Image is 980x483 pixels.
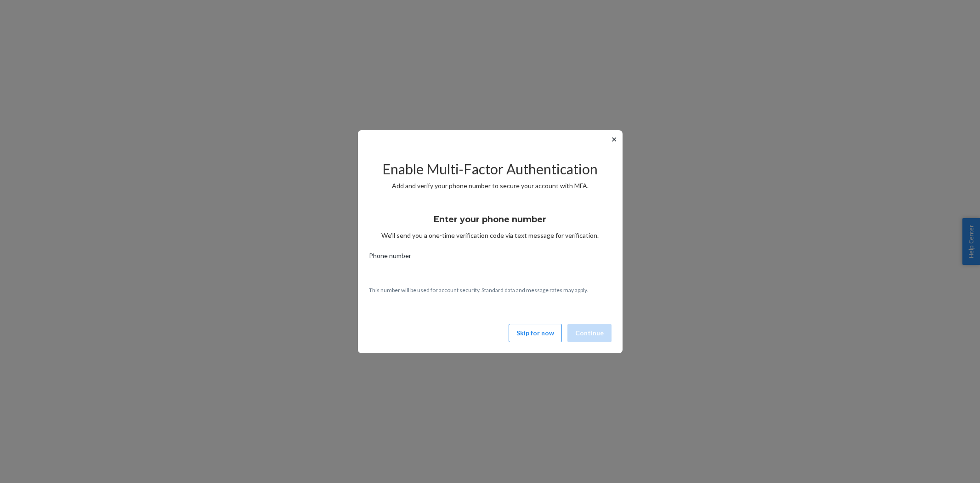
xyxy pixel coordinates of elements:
[369,251,411,264] span: Phone number
[369,161,612,177] h2: Enable Multi-Factor Authentication
[369,206,612,240] div: We’ll send you a one-time verification code via text message for verification.
[509,324,562,342] button: Skip for now
[567,324,612,342] button: Continue
[369,286,612,294] p: This number will be used for account security. Standard data and message rates may apply.
[369,181,612,190] p: Add and verify your phone number to secure your account with MFA.
[434,213,546,225] h3: Enter your phone number
[609,134,619,145] button: ✕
